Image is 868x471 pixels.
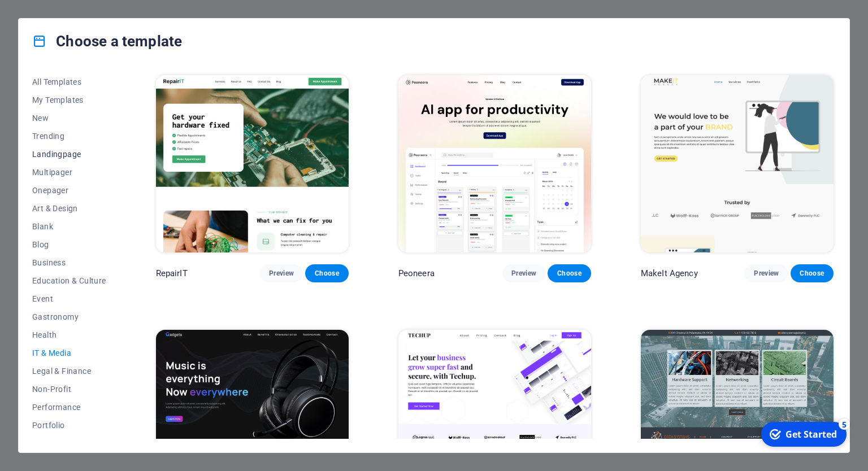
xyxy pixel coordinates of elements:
button: Event [32,290,106,308]
button: Blog [32,236,106,254]
span: Choose [557,269,581,278]
span: Art & Design [32,204,106,213]
button: Preview [260,264,303,282]
span: Preview [269,269,294,278]
div: Get Started [31,11,82,23]
button: Portfolio [32,416,106,434]
button: My Templates [32,91,106,109]
button: Preview [502,264,545,282]
button: Multipager [32,163,106,181]
button: Art & Design [32,199,106,217]
span: Portfolio [32,421,106,430]
button: Services [32,434,106,452]
span: Performance [32,403,106,412]
span: Multipager [32,168,106,177]
button: Choose [548,264,591,282]
span: Blank [32,222,106,231]
span: Choose [800,269,824,278]
button: Trending [32,127,106,145]
span: Choose [314,269,339,278]
span: Landingpage [32,150,106,159]
span: Business [32,258,106,267]
img: RepairIT [156,75,349,252]
span: My Templates [32,95,106,104]
span: Trending [32,132,106,141]
button: Choose [305,264,348,282]
span: Preview [754,269,779,278]
span: Event [32,294,106,303]
span: Onepager [32,186,106,195]
button: Non-Profit [32,380,106,398]
button: Education & Culture [32,272,106,290]
button: IT & Media [32,344,106,362]
div: 5 [84,1,95,12]
h4: Choose a template [32,32,182,50]
button: Preview [745,264,788,282]
span: IT & Media [32,348,106,357]
p: Peoneera [398,268,435,279]
span: Non-Profit [32,385,106,394]
span: Legal & Finance [32,367,106,376]
button: Choose [791,264,834,282]
img: MakeIt Agency [641,75,834,252]
button: Landingpage [32,145,106,163]
p: MakeIt Agency [641,268,698,279]
span: Education & Culture [32,276,106,285]
button: Blank [32,217,106,236]
button: Legal & Finance [32,362,106,380]
button: All Templates [32,73,106,91]
button: Gastronomy [32,308,106,326]
img: Peoneera [398,75,591,252]
button: New [32,109,106,127]
div: Get Started 5 items remaining, 0% complete [6,5,92,29]
button: Business [32,254,106,272]
span: Health [32,330,106,339]
button: Performance [32,398,106,416]
p: RepairIT [156,268,188,279]
span: Gastronomy [32,312,106,321]
button: Health [32,326,106,344]
span: Preview [511,269,536,278]
span: All Templates [32,77,106,86]
span: Blog [32,240,106,249]
span: New [32,114,106,123]
button: Onepager [32,181,106,199]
